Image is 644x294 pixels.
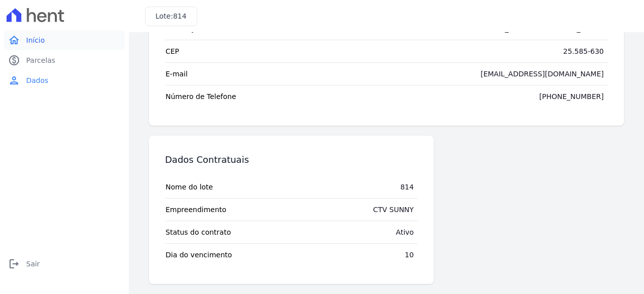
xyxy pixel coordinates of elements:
span: Início [26,35,45,45]
a: homeInício [4,30,125,50]
span: CEP [166,46,179,56]
div: 814 [400,182,414,192]
i: person [8,74,20,86]
div: [PHONE_NUMBER] [539,91,604,102]
div: Ativo [396,227,414,237]
span: 814 [173,12,187,20]
span: Nome do lote [166,182,213,192]
i: home [8,34,20,46]
span: E-mail [166,69,188,79]
i: logout [8,258,20,270]
h3: Dados Contratuais [165,154,249,166]
span: Sair [26,259,40,269]
span: Parcelas [26,55,55,65]
span: Empreendimento [166,205,226,215]
span: Dia do vencimento [166,250,232,260]
h3: Lote: [155,11,187,22]
span: Dados [26,75,48,85]
div: [EMAIL_ADDRESS][DOMAIN_NAME] [480,69,604,79]
a: paidParcelas [4,50,125,70]
a: personDados [4,70,125,90]
span: Número de Telefone [166,91,236,102]
i: paid [8,54,20,66]
a: logoutSair [4,254,125,274]
span: Status do contrato [166,227,231,237]
div: 10 [405,250,414,260]
div: CTV SUNNY [373,205,414,215]
div: 25.585-630 [563,46,604,56]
